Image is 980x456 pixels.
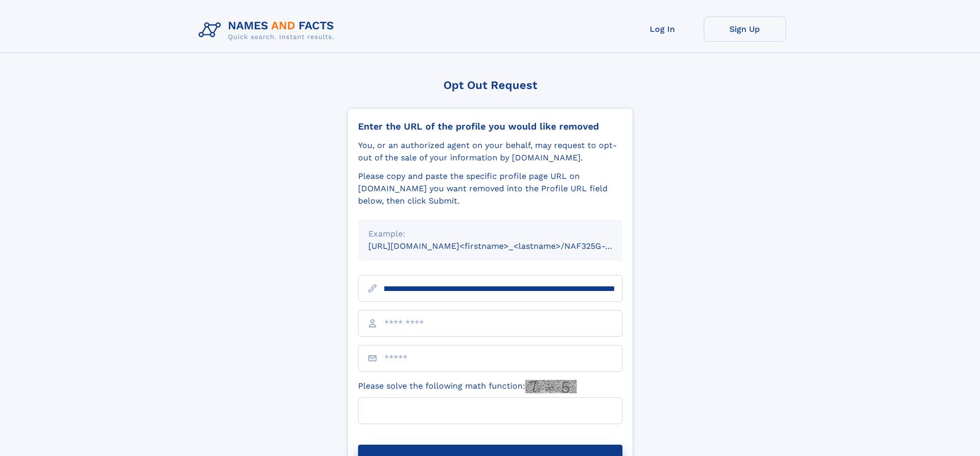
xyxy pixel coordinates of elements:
[368,241,642,251] small: [URL][DOMAIN_NAME]<firstname>_<lastname>/NAF325G-xxxxxxxx
[358,380,577,393] label: Please solve the following math function:
[358,139,622,164] div: You, or an authorized agent on your behalf, may request to opt-out of the sale of your informatio...
[621,16,704,42] a: Log In
[358,170,622,207] div: Please copy and paste the specific profile page URL on [DOMAIN_NAME] you want removed into the Pr...
[368,228,612,240] div: Example:
[358,121,622,132] div: Enter the URL of the profile you would like removed
[347,79,633,92] div: Opt Out Request
[704,16,786,42] a: Sign Up
[194,16,343,44] img: Logo Names and Facts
